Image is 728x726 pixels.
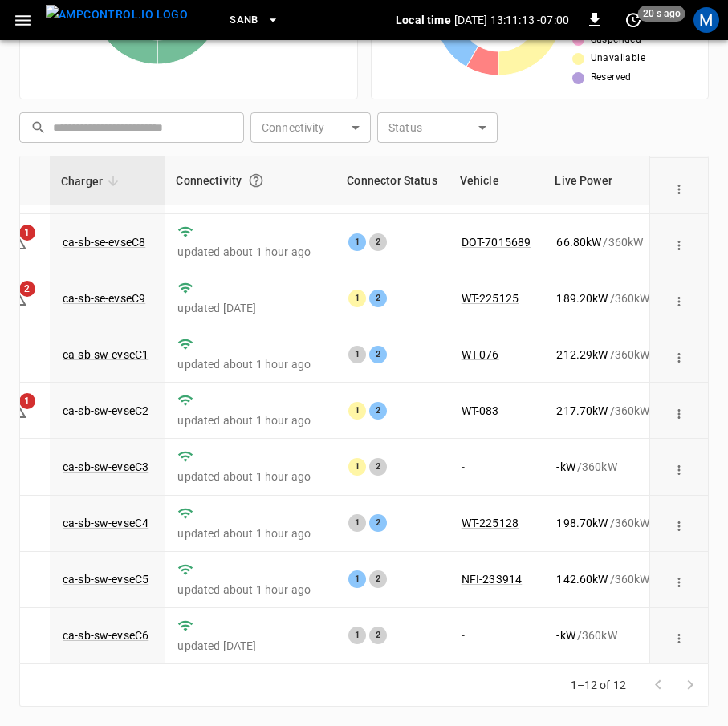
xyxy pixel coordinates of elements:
[462,348,499,361] a: WT-076
[223,5,286,36] button: SanB
[61,172,124,191] span: Charger
[348,514,366,532] div: 1
[63,629,148,642] a: ca-sb-sw-evseC6
[177,638,323,654] p: updated [DATE]
[177,356,323,372] p: updated about 1 hour ago
[591,70,632,86] span: Reserved
[348,346,366,363] div: 1
[556,347,649,363] div: / 360 kW
[176,166,324,195] div: Connectivity
[348,290,366,307] div: 1
[556,403,649,419] div: / 360 kW
[668,403,690,419] div: action cell options
[369,627,387,644] div: 2
[8,235,27,248] a: 1
[462,292,519,305] a: WT-225125
[19,393,35,409] span: 1
[369,402,387,420] div: 2
[369,233,387,251] div: 2
[454,12,569,28] p: [DATE] 13:11:13 -07:00
[348,627,366,644] div: 1
[449,439,544,495] td: -
[348,570,366,588] div: 1
[177,244,323,260] p: updated about 1 hour ago
[19,281,35,297] span: 2
[556,347,608,363] p: 212.29 kW
[449,156,544,205] th: Vehicle
[63,517,148,529] a: ca-sb-sw-evseC4
[668,571,690,587] div: action cell options
[556,459,649,475] div: / 360 kW
[556,234,649,250] div: / 360 kW
[230,11,258,30] span: SanB
[668,234,690,250] div: action cell options
[668,627,690,643] div: action cell options
[177,468,323,485] p: updated about 1 hour ago
[556,571,608,587] p: 142.60 kW
[668,178,690,194] div: action cell options
[8,291,27,304] a: 2
[396,12,451,28] p: Local time
[63,348,148,361] a: ca-sb-sw-evseC1
[556,234,601,250] p: 66.80 kW
[620,7,646,33] button: set refresh interval
[63,404,148,417] a: ca-sb-sw-evseC2
[556,515,608,531] p: 198.70 kW
[369,570,387,588] div: 2
[242,166,270,195] button: Connection between the charger and our software.
[177,582,323,598] p: updated about 1 hour ago
[462,236,531,249] a: DOT-7015689
[543,156,662,205] th: Live Power
[63,573,148,586] a: ca-sb-sw-evseC5
[8,404,27,416] a: 1
[638,6,685,22] span: 20 s ago
[556,459,575,475] p: - kW
[348,458,366,476] div: 1
[556,515,649,531] div: / 360 kW
[462,517,519,529] a: WT-225128
[177,525,323,541] p: updated about 1 hour ago
[348,233,366,251] div: 1
[556,403,608,419] p: 217.70 kW
[556,290,649,306] div: / 360 kW
[369,458,387,476] div: 2
[668,290,690,306] div: action cell options
[462,573,523,586] a: NFI-233914
[556,290,608,306] p: 189.20 kW
[177,300,323,316] p: updated [DATE]
[556,571,649,587] div: / 360 kW
[693,7,719,33] div: profile-icon
[369,346,387,363] div: 2
[556,627,575,643] p: - kW
[63,460,148,473] a: ca-sb-sw-evseC3
[668,515,690,531] div: action cell options
[462,404,499,417] a: WT-083
[348,402,366,420] div: 1
[177,412,323,428] p: updated about 1 hour ago
[19,225,35,241] span: 1
[63,236,145,249] a: ca-sb-se-evseC8
[336,156,448,205] th: Connector Status
[369,514,387,532] div: 2
[668,347,690,363] div: action cell options
[369,290,387,307] div: 2
[63,292,145,305] a: ca-sb-se-evseC9
[591,51,645,67] span: Unavailable
[556,627,649,643] div: / 360 kW
[668,459,690,475] div: action cell options
[46,5,188,25] img: ampcontrol.io logo
[449,608,544,664] td: -
[571,677,627,693] p: 1–12 of 12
